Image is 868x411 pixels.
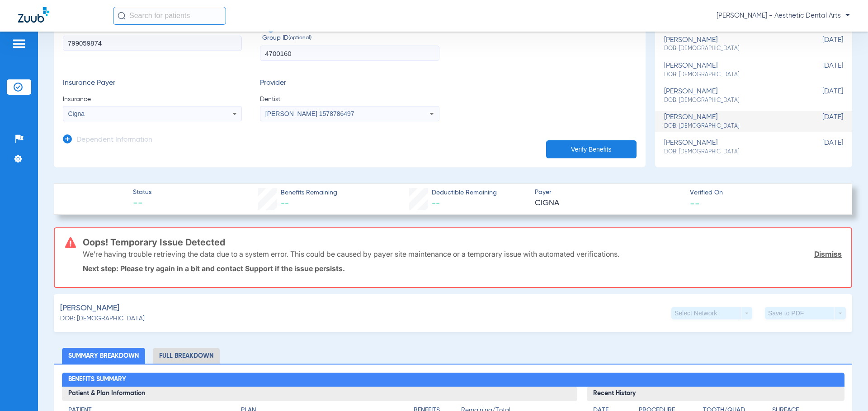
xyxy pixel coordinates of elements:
span: Benefits Remaining [281,188,337,198]
span: DOB: [DEMOGRAPHIC_DATA] [664,45,798,53]
span: [DATE] [798,113,843,130]
span: [PERSON_NAME] 1578786497 [265,110,354,117]
input: Search for patients [113,7,226,25]
img: error-icon [65,237,76,248]
h3: Patient & Plan Information [62,387,577,401]
span: Deductible Remaining [432,188,497,198]
span: -- [432,199,440,208]
span: CIGNA [535,198,682,209]
span: [PERSON_NAME] [60,303,119,314]
span: DOB: [DEMOGRAPHIC_DATA] [60,314,145,323]
label: Member ID [63,24,242,61]
span: [DATE] [798,139,843,156]
a: Dismiss [814,249,842,259]
span: Group ID [262,33,439,43]
span: [DATE] [798,88,843,104]
span: Verified On [690,188,837,198]
input: Member ID [63,36,242,51]
span: [DATE] [798,62,843,79]
span: DOB: [DEMOGRAPHIC_DATA] [664,148,798,156]
span: [DATE] [798,36,843,53]
div: [PERSON_NAME] [664,36,798,53]
img: hamburger-icon [12,38,26,49]
h3: Recent History [587,387,844,401]
span: Dentist [260,95,439,104]
li: Summary Breakdown [62,348,145,364]
span: Insurance [63,95,242,104]
span: DOB: [DEMOGRAPHIC_DATA] [664,122,798,130]
img: Zuub Logo [18,7,49,23]
p: We’re having trouble retrieving the data due to a system error. This could be caused by payer sit... [83,249,619,259]
li: Full Breakdown [153,348,220,364]
span: Cigna [68,110,85,117]
h2: Benefits Summary [62,373,844,387]
h3: Provider [260,79,439,88]
p: Next step: Please try again in a bit and contact Support if the issue persists. [83,264,842,273]
div: [PERSON_NAME] [664,139,798,156]
button: Verify Benefits [546,140,637,158]
span: [PERSON_NAME] - Aesthetic Dental Arts [717,11,850,20]
span: Payer [535,188,682,197]
h3: Insurance Payer [63,79,242,88]
span: DOB: [DEMOGRAPHIC_DATA] [664,71,798,79]
img: Search Icon [118,12,126,20]
h3: Dependent Information [76,136,152,145]
div: [PERSON_NAME] [664,88,798,104]
small: (optional) [288,33,311,43]
span: Status [133,188,151,197]
div: [PERSON_NAME] [664,113,798,130]
span: -- [281,199,289,208]
div: [PERSON_NAME] [664,62,798,79]
span: DOB: [DEMOGRAPHIC_DATA] [664,97,798,105]
span: -- [690,199,700,208]
h3: Oops! Temporary Issue Detected [83,238,842,247]
span: -- [133,198,151,210]
iframe: Chat Widget [823,368,868,411]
